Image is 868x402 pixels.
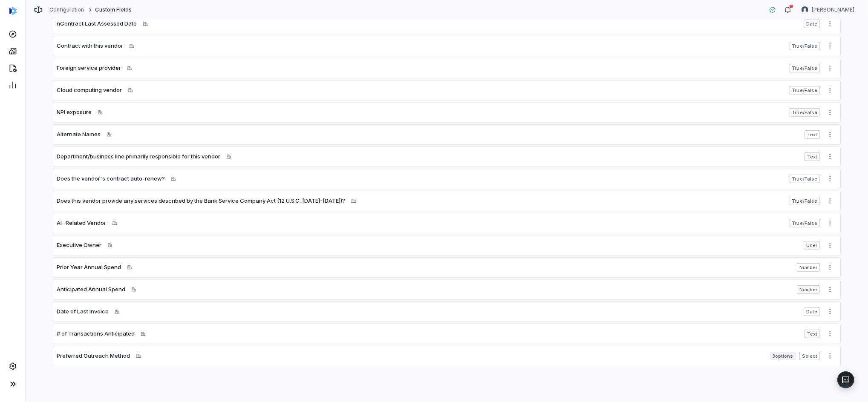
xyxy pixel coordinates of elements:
[790,42,820,50] span: True/False
[812,6,854,13] span: [PERSON_NAME]
[805,152,820,161] span: Text
[57,219,106,227] span: AI -Related Vendor
[823,62,837,75] button: More actions
[804,241,820,250] span: User
[805,130,820,139] span: Text
[770,352,796,360] span: 3 options
[823,217,837,230] button: More actions
[823,172,837,185] button: More actions
[57,352,130,360] span: Preferred Outreach Method
[790,108,820,117] span: True/False
[823,40,837,52] button: More actions
[57,285,125,294] span: Anticipated Annual Spend
[823,283,837,296] button: More actions
[804,307,820,316] span: Date
[823,350,837,362] button: More actions
[57,20,137,28] span: nContract Last Assessed Date
[823,261,837,274] button: More actions
[57,42,123,50] span: Contract with this vendor
[796,3,859,16] button: Brian Anderson avatar[PERSON_NAME]
[823,327,837,340] button: More actions
[57,108,92,117] span: NPI exposure
[805,330,820,338] span: Text
[823,17,837,30] button: More actions
[9,7,17,15] img: svg%3e
[823,195,837,207] button: More actions
[57,263,121,272] span: Prior Year Annual Spend
[790,175,820,183] span: True/False
[804,20,820,28] span: Date
[797,285,820,294] span: Number
[57,64,121,72] span: Foreign service provider
[823,150,837,163] button: More actions
[790,219,820,227] span: True/False
[57,197,345,205] span: Does this vendor provide any services described by the Bank Service Company Act (12 U.S.C. [DATE]...
[57,130,101,139] span: Alternate Names
[790,86,820,95] span: True/False
[57,330,135,338] span: # of Transactions Anticipated
[790,197,820,205] span: True/False
[95,6,132,13] span: Custom Fields
[823,305,837,318] button: More actions
[802,6,808,13] img: Brian Anderson avatar
[823,84,837,97] button: More actions
[57,307,109,316] span: Date of Last Invoice
[57,241,101,250] span: Executive Owner
[823,106,837,119] button: More actions
[799,352,820,360] span: Select
[797,263,820,272] span: Number
[57,86,122,95] span: Cloud computing vendor
[49,6,84,13] a: Configuration
[790,64,820,72] span: True/False
[57,175,165,183] span: Does the vendor's contract auto-renew?
[823,239,837,252] button: More actions
[57,152,220,161] span: Department/business line primarily responsible for this vendor
[823,128,837,141] button: More actions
